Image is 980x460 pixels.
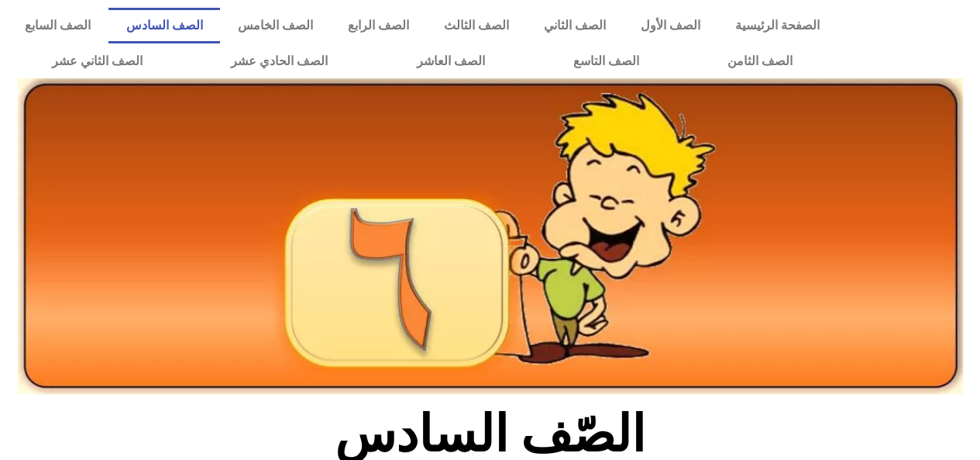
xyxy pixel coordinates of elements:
a: الصفحة الرئيسية [717,8,837,43]
a: الصف العاشر [373,43,529,79]
a: الصف الأول [623,8,717,43]
a: الصف السادس [108,8,220,43]
a: الصف الحادي عشر [187,43,372,79]
a: الصف التاسع [529,43,683,79]
a: الصف الخامس [220,8,330,43]
a: الصف الثالث [426,8,526,43]
a: الصف الرابع [330,8,426,43]
a: الصف الثاني [526,8,623,43]
a: الصف الثامن [683,43,837,79]
a: الصف السابع [8,8,108,43]
a: الصف الثاني عشر [8,43,187,79]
